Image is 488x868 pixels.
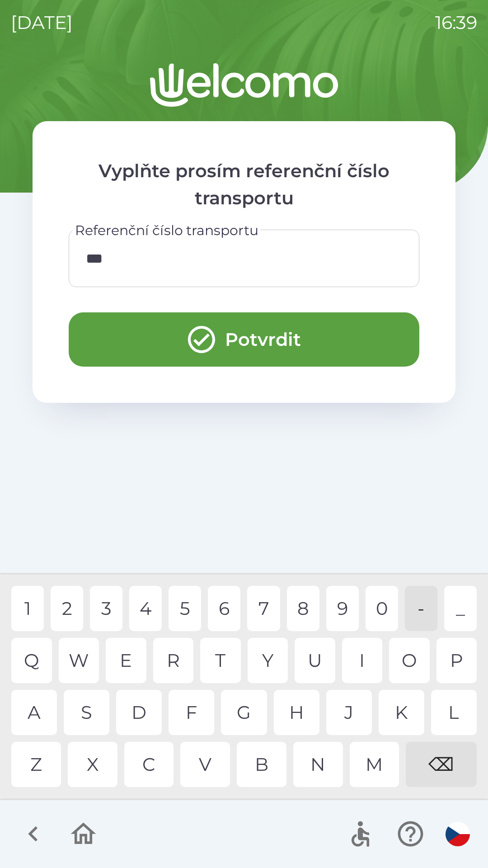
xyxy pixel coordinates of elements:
[75,221,258,240] label: Referenční číslo transportu
[11,9,73,36] p: [DATE]
[435,9,477,36] p: 16:39
[446,822,470,846] img: cs flag
[33,63,455,107] img: Logo
[69,157,419,212] p: Vyplňte prosím referenční číslo transportu
[69,312,419,367] button: Potvrdit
